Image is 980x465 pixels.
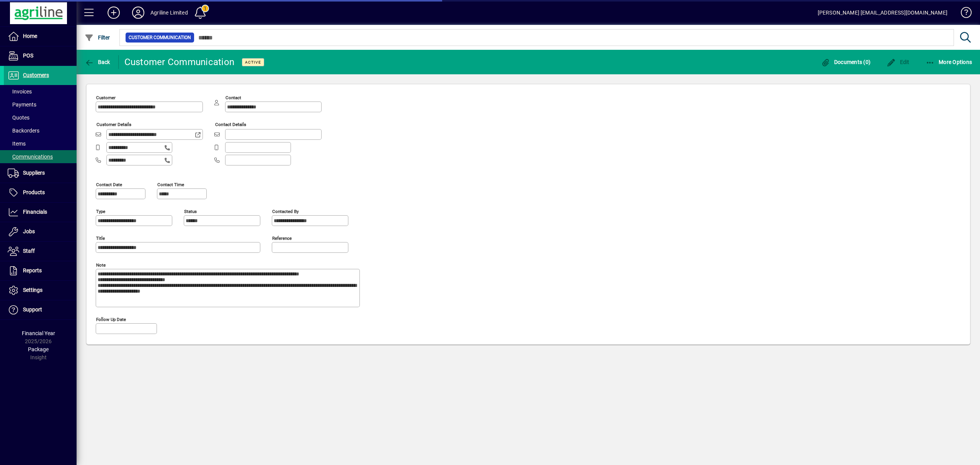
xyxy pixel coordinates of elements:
span: Customers [23,72,49,78]
mat-label: Type [96,208,105,214]
mat-label: Note [96,262,106,267]
mat-label: Customer [96,95,116,100]
span: Financial Year [22,330,55,336]
a: Reports [4,261,77,280]
a: Quotes [4,111,77,124]
mat-label: Title [96,235,105,241]
mat-label: Status [184,208,197,214]
span: Documents (0) [821,59,871,65]
mat-label: Contacted by [272,208,299,214]
span: Edit [887,59,910,65]
a: Financials [4,203,77,222]
span: Home [23,33,37,39]
span: Support [23,306,42,313]
span: Active [245,60,261,65]
span: POS [23,52,33,59]
span: Invoices [8,88,32,95]
a: Knowledge Base [955,2,970,26]
mat-label: Contact time [157,182,184,187]
mat-label: Reference [272,235,292,241]
span: Staff [23,248,35,254]
button: Add [101,6,126,20]
button: Filter [83,31,112,44]
a: Settings [4,281,77,300]
mat-label: Contact date [96,182,122,187]
span: Settings [23,287,42,293]
div: [PERSON_NAME] [EMAIL_ADDRESS][DOMAIN_NAME] [818,7,947,19]
mat-label: Follow up date [96,316,126,322]
div: Agriline Limited [150,7,188,19]
a: Suppliers [4,164,77,183]
app-page-header-button: Back [77,55,119,69]
div: Customer Communication [124,56,235,68]
a: POS [4,46,77,65]
span: Financials [23,209,47,215]
a: Backorders [4,124,77,137]
button: Documents (0) [819,55,872,69]
a: Products [4,183,77,202]
button: Back [83,55,112,69]
span: Payments [8,102,36,108]
a: Communications [4,150,77,163]
span: Customer Communication [129,34,191,41]
a: Jobs [4,222,77,241]
span: Suppliers [23,170,45,176]
button: Profile [126,6,150,20]
span: Package [28,346,49,352]
span: More Options [926,59,972,65]
a: Staff [4,242,77,261]
span: Jobs [23,228,35,234]
a: Home [4,27,77,46]
span: Quotes [8,115,29,121]
a: Items [4,137,77,150]
span: Filter [85,34,110,41]
button: Edit [885,55,911,69]
span: Backorders [8,128,39,134]
span: Reports [23,267,42,273]
span: Items [8,141,26,147]
span: Back [85,59,110,65]
span: Products [23,189,45,195]
a: Payments [4,98,77,111]
span: Communications [8,154,53,160]
button: More Options [924,55,974,69]
mat-label: Contact [225,95,241,100]
a: Support [4,300,77,319]
a: Invoices [4,85,77,98]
